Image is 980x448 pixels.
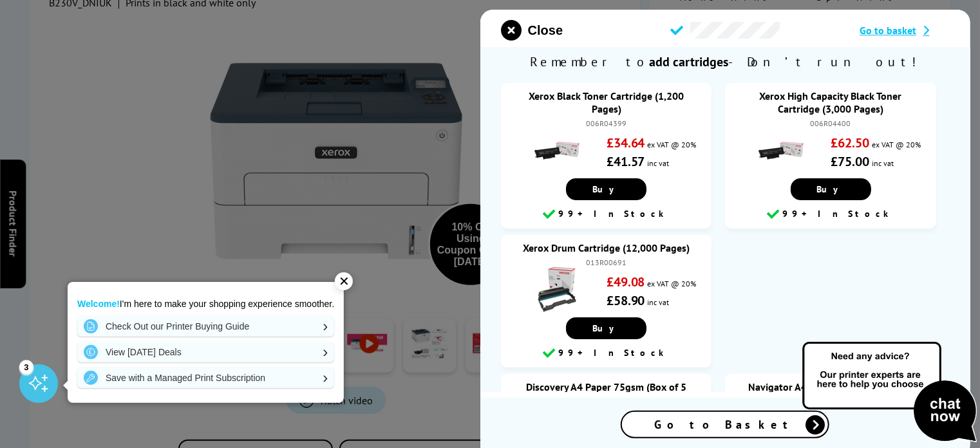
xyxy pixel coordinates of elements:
a: View [DATE] Deals [77,342,334,362]
span: ex VAT @ 20% [872,140,921,149]
span: Buy [592,322,620,334]
a: Go to basket [860,24,950,37]
span: Buy [592,183,620,195]
div: 006R04400 [738,118,923,128]
span: Buy [817,183,845,195]
a: Xerox Black Toner Cartridge (1,200 Pages) [529,89,684,115]
div: ✕ [335,272,353,290]
img: Open Live Chat window [800,340,980,445]
span: inc vat [872,158,894,168]
img: Xerox Black Toner Cartridge (1,200 Pages) [534,128,580,173]
span: Go to Basket [655,417,796,432]
a: Xerox Drum Cartridge (12,000 Pages) [523,241,690,254]
strong: £75.00 [831,153,869,170]
a: Go to Basket [621,411,830,438]
button: close modal [501,20,563,41]
div: 013R00691 [514,257,699,267]
img: Xerox High Capacity Black Toner Cartridge (3,000 Pages) [759,128,804,173]
div: 99+ In Stock [507,207,706,222]
a: Save with a Managed Print Subscription [77,368,334,388]
span: inc vat [648,297,670,307]
div: 3 [19,360,33,374]
strong: £58.90 [607,292,645,309]
div: 006R04399 [514,118,699,128]
span: ex VAT @ 20% [648,279,697,288]
p: I'm here to make your shopping experience smoother. [77,298,334,310]
strong: £34.64 [607,135,645,151]
b: add cartridges [650,53,729,70]
strong: £41.57 [607,153,645,170]
strong: Welcome! [77,299,120,309]
a: Xerox High Capacity Black Toner Cartridge (3,000 Pages) [760,89,902,115]
a: Check Out our Printer Buying Guide [77,316,334,337]
span: Remember to - Don’t run out! [480,47,970,77]
span: Go to basket [860,24,917,37]
a: Discovery A4 Paper 75gsm (Box of 5 [PERSON_NAME]) (2,500 Pages) [526,380,686,406]
strong: £62.50 [831,135,869,151]
strong: £49.08 [607,274,645,290]
span: ex VAT @ 20% [648,140,697,149]
div: 99+ In Stock [507,346,706,361]
img: Xerox Drum Cartridge (12,000 Pages) [534,267,580,312]
span: Close [528,23,563,38]
span: inc vat [648,158,670,168]
div: 99+ In Stock [731,207,930,222]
